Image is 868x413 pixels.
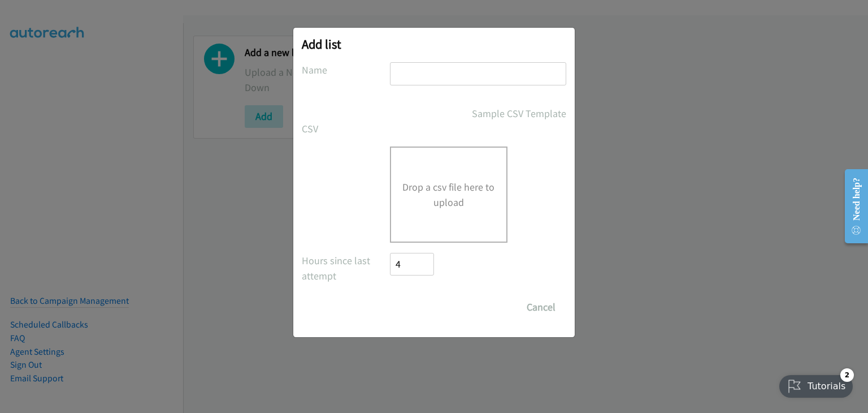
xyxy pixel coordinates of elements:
[302,36,566,52] h2: Add list
[302,253,390,283] label: Hours since last attempt
[516,296,566,319] button: Cancel
[402,179,495,210] button: Drop a csv file here to upload
[836,161,868,251] iframe: Resource Center
[772,364,860,405] iframe: Checklist
[472,106,566,121] a: Sample CSV Template
[302,121,390,136] label: CSV
[302,62,390,78] label: Name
